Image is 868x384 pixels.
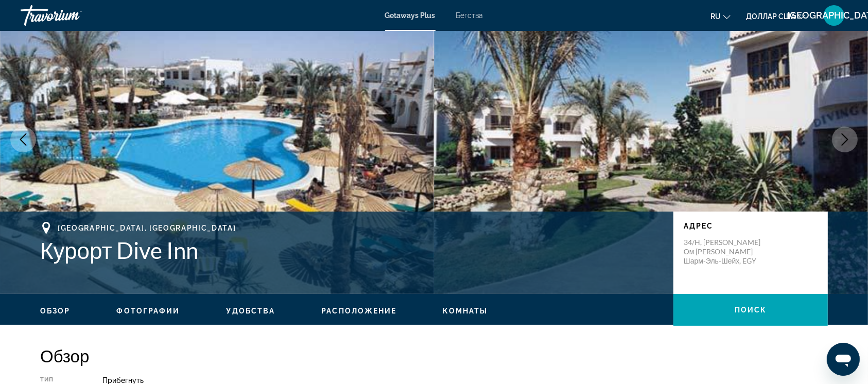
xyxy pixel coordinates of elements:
[684,222,714,230] font: Адрес
[673,294,828,326] button: Поиск
[40,345,89,366] font: Обзор
[710,12,721,21] font: ru
[746,9,805,24] button: Изменить валюту
[40,376,54,383] font: Тип
[456,11,483,20] a: Бегства
[321,306,396,316] button: Расположение
[227,306,275,316] button: Удобства
[40,237,198,264] font: Курорт Dive Inn
[827,343,860,376] iframe: Кнопка запуска окна обмена сообщениями
[385,11,436,20] a: Getaways Plus
[746,12,795,21] font: доллар США
[684,256,757,265] font: Шарм-эль-Шейх, EGY
[58,224,236,232] font: [GEOGRAPHIC_DATA], [GEOGRAPHIC_DATA]
[710,9,731,24] button: Изменить язык
[443,306,488,316] button: Комнаты
[10,127,36,152] button: Предыдущее изображение
[21,2,124,29] a: Травориум
[735,306,767,314] font: Поиск
[40,306,71,316] button: Обзор
[684,238,760,256] font: 34/H, [PERSON_NAME] Ом [PERSON_NAME]
[821,5,847,26] button: Меню пользователя
[832,127,858,152] button: Следующее изображение
[117,306,180,316] button: Фотографии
